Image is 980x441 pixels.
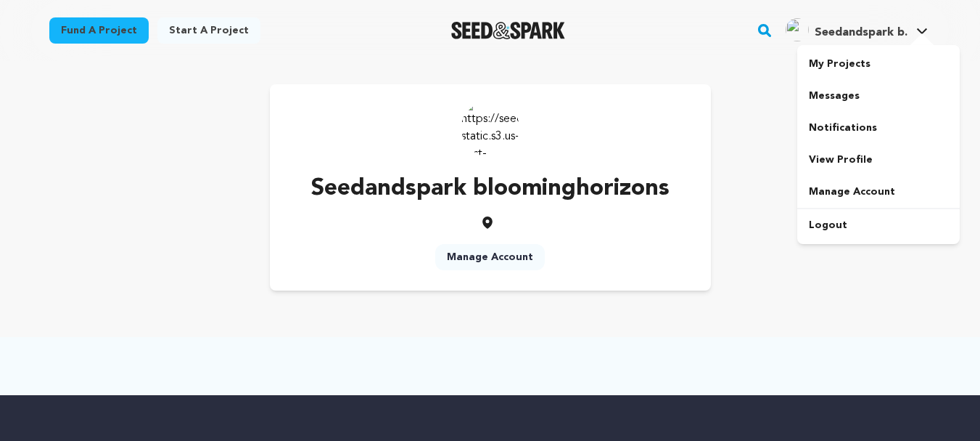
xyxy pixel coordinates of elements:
[311,171,670,206] p: Seedandspark bloominghorizons
[797,176,960,208] a: Manage Account
[797,209,960,241] a: Logout
[435,244,545,270] a: Manage Account
[797,144,960,176] a: View Profile
[157,17,260,44] a: Start a project
[49,17,149,44] a: Fund a project
[797,80,960,112] a: Messages
[815,27,907,39] span: Seedandspark b.
[783,15,931,41] a: Seedandspark b.'s Profile
[797,112,960,144] a: Notifications
[786,18,809,41] img: ACg8ocJYdN0OTUnloC0iqxKIGQD6OiZm61wCKO6o_J1ExQOFNCvHyg=s96-c
[797,48,960,80] a: My Projects
[451,22,565,39] a: Seed&Spark Homepage
[783,15,931,46] span: Seedandspark b.'s Profile
[786,18,907,41] div: Seedandspark b.'s Profile
[451,22,565,39] img: Seed&Spark Logo Dark Mode
[461,99,519,157] img: https://seedandspark-static.s3.us-east-2.amazonaws.com/images/User/002/310/622/medium/ACg8ocJYdN0...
